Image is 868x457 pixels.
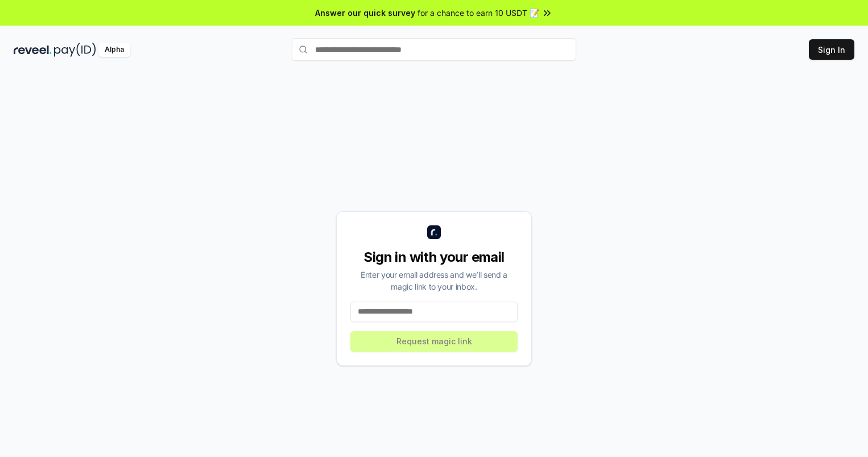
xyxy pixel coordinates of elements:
button: Sign In [809,39,854,60]
img: logo_small [427,225,441,239]
div: Enter your email address and we’ll send a magic link to your inbox. [350,269,518,293]
div: Alpha [98,43,130,57]
img: reveel_dark [14,43,52,57]
span: for a chance to earn 10 USDT 📝 [418,7,539,19]
span: Answer our quick survey [315,7,415,19]
div: Sign in with your email [350,248,518,266]
img: pay_id [54,43,96,57]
